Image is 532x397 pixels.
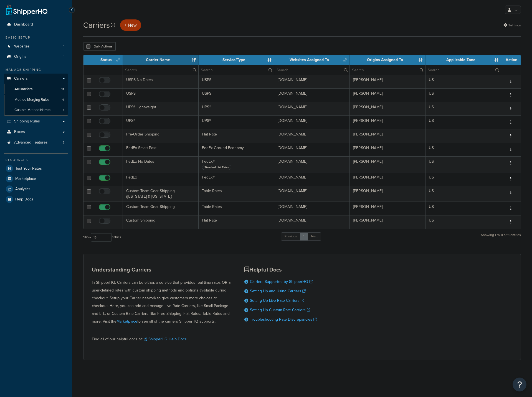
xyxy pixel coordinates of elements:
li: Origins [4,52,68,62]
span: Analytics [15,187,31,192]
th: Origins Assigned To: activate to sort column ascending [350,55,425,65]
select: Showentries [91,233,112,242]
h3: Helpful Docs [244,267,317,273]
td: US [425,115,501,129]
td: Table Rates [199,202,274,215]
td: [DOMAIN_NAME] [274,88,350,102]
td: [DOMAIN_NAME] [274,215,350,229]
a: Help Docs [4,194,68,204]
a: 1 [300,232,308,241]
td: UPS® [123,115,199,129]
input: Search [123,65,198,75]
td: UPS® Lightweight [123,102,199,115]
a: ShipperHQ Home [6,4,47,15]
span: 1 [63,54,64,59]
li: Method Merging Rules [4,95,68,105]
th: Status: activate to sort column ascending [94,55,123,65]
td: US [425,186,501,202]
input: Search [199,65,274,75]
button: Bulk Actions [83,42,116,51]
h3: Understanding Carriers [92,267,230,273]
td: [PERSON_NAME] [350,156,425,172]
a: Setting Up and Using Carriers [250,288,306,294]
td: US [425,202,501,215]
td: US [425,102,501,115]
td: [DOMAIN_NAME] [274,172,350,186]
td: Custom Team Gear Shipping [123,202,199,215]
td: US [425,143,501,156]
a: Origins 1 [4,52,68,62]
td: FedEx Smart Post [123,143,199,156]
a: Next [308,232,321,241]
th: Websites Assigned To: activate to sort column ascending [274,55,350,65]
th: Applicable Zone: activate to sort column ascending [425,55,501,65]
li: Custom Method Names [4,105,68,115]
td: UPS® [199,102,274,115]
td: FedEx No Dates [123,156,199,172]
td: USPS [123,88,199,102]
th: Action [501,55,521,65]
td: [DOMAIN_NAME] [274,102,350,115]
a: Analytics [4,184,68,194]
td: [DOMAIN_NAME] [274,202,350,215]
th: Service/Type: activate to sort column ascending [199,55,274,65]
td: USPS [199,88,274,102]
td: [PERSON_NAME] [350,215,425,229]
div: Showing 1 to 11 of 11 entries [481,232,521,244]
td: US [425,88,501,102]
td: [PERSON_NAME] [350,172,425,186]
span: Advanced Features [14,140,48,145]
a: Settings [503,21,521,29]
a: Method Merging Rules 4 [4,95,68,105]
li: Carriers [4,74,68,116]
li: Advanced Features [4,137,68,148]
a: Dashboard [4,19,68,30]
th: Carrier Name: activate to sort column ascending [123,55,199,65]
td: [PERSON_NAME] [350,129,425,143]
a: Setting Up Live Rate Carriers [250,298,304,303]
td: [DOMAIN_NAME] [274,143,350,156]
td: [DOMAIN_NAME] [274,75,350,88]
button: Open Resource Center [513,378,526,391]
td: Pre-Order Shipping [123,129,199,143]
span: 1 [63,44,64,49]
span: Carriers [14,76,28,81]
span: Origins [14,54,27,59]
td: Custom Team Gear Shipping ([US_STATE] & [US_STATE]) [123,186,199,202]
li: Websites [4,41,68,52]
td: [DOMAIN_NAME] [274,186,350,202]
span: Test Your Rates [15,166,42,171]
a: Troubleshooting Rate Discrepancies [250,316,317,322]
a: Marketplace [116,318,137,324]
a: Shipping Rules [4,116,68,127]
a: Boxes [4,127,68,137]
span: 4 [62,97,64,102]
span: Websites [14,44,30,49]
input: Search [350,65,425,75]
td: US [425,215,501,229]
td: Custom Shipping [123,215,199,229]
a: Marketplace [4,174,68,184]
div: Basic Setup [4,35,68,40]
td: [PERSON_NAME] [350,202,425,215]
span: Boxes [14,130,25,134]
span: 1 [63,108,64,112]
td: USPS [199,75,274,88]
a: Advanced Features 5 [4,137,68,148]
span: 11 [61,87,64,92]
div: In ShipperHQ, Carriers can be either, a service that provides real-time rates OR a user-defined r... [92,267,230,325]
div: Resources [4,158,68,162]
td: [PERSON_NAME] [350,75,425,88]
div: Find all of our helpful docs at: [92,331,230,343]
td: FedEx [123,172,199,186]
td: Flat Rate [199,215,274,229]
h1: Carriers [83,20,110,31]
td: UPS® [199,115,274,129]
td: Table Rates [199,186,274,202]
span: Dashboard [14,22,33,27]
div: Manage Shipping [4,67,68,72]
td: [PERSON_NAME] [350,115,425,129]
